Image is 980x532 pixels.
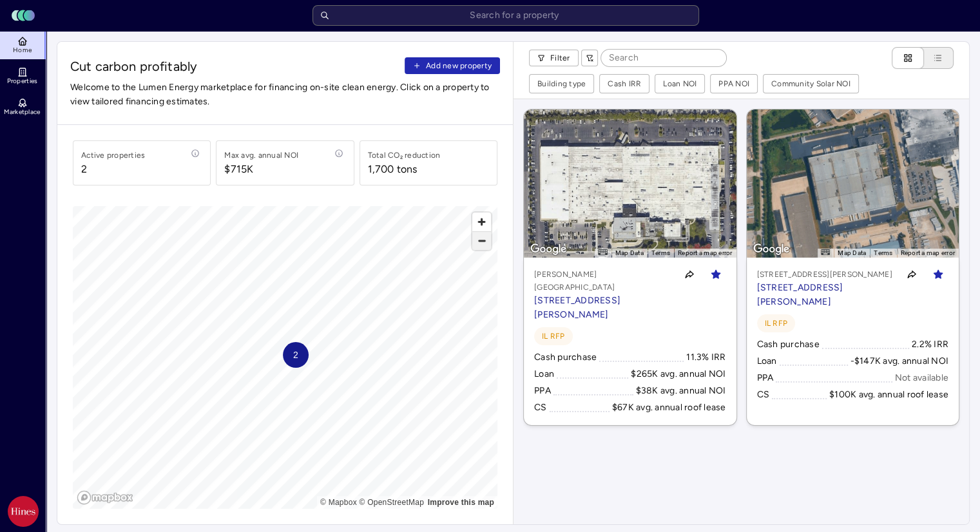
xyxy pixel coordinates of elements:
div: PPA [534,384,551,398]
button: PPA NOI [711,75,757,93]
a: Mapbox [320,498,357,507]
div: Not available [895,371,948,385]
div: Cash IRR [608,77,641,90]
a: Mapbox logo [77,490,133,505]
div: Active properties [81,149,145,162]
div: CS [757,388,770,402]
button: Toggle favorite [928,264,948,285]
div: 2.2% IRR [912,337,948,352]
span: Welcome to the Lumen Energy marketplace for financing on-site clean energy. Click on a property t... [70,81,500,109]
button: Add new property [405,57,500,74]
span: Marketplace [4,108,40,116]
button: Filter [529,50,579,66]
div: Total CO₂ reduction [368,149,441,162]
span: 2 [293,348,298,362]
div: CS [534,401,547,415]
div: 11.3% IRR [686,350,725,365]
button: Zoom out [472,231,491,250]
button: Building type [530,75,593,93]
span: Home [13,46,32,54]
p: [PERSON_NAME][GEOGRAPHIC_DATA] [534,268,671,294]
div: Cash purchase [757,337,820,352]
span: Zoom out [472,232,491,250]
span: IL RFP [542,330,565,343]
button: List view [911,47,954,69]
div: Loan NOI [663,77,697,90]
button: Loan NOI [655,75,704,93]
div: $38K avg. annual NOI [636,384,726,398]
div: Building type [537,77,586,90]
div: PPA NOI [718,77,749,90]
p: [STREET_ADDRESS][PERSON_NAME] [534,294,671,322]
span: IL RFP [765,317,788,330]
div: -$147K avg. annual NOI [850,354,949,368]
span: Properties [7,77,38,85]
div: Cash purchase [534,350,597,365]
button: Cards view [892,47,924,69]
button: Toggle favorite [706,264,726,285]
div: 1,700 tons [368,162,418,177]
a: Map[PERSON_NAME][GEOGRAPHIC_DATA][STREET_ADDRESS][PERSON_NAME]Toggle favoriteIL RFPCash purchase1... [524,109,736,425]
div: Community Solar NOI [771,77,850,90]
div: PPA [757,371,774,385]
a: Map feedback [428,498,494,507]
img: Hines [8,496,39,527]
span: $715K [224,162,298,177]
div: Loan [757,354,777,368]
span: Cut carbon profitably [70,57,399,75]
span: 2 [81,162,145,177]
div: Max avg. annual NOI [224,149,298,162]
a: OpenStreetMap [359,498,424,507]
div: $265K avg. annual NOI [631,367,725,381]
span: Filter [550,52,570,64]
button: Cash IRR [600,75,649,93]
p: [STREET_ADDRESS][PERSON_NAME] [757,268,894,281]
div: $100K avg. annual roof lease [829,388,948,402]
div: $67K avg. annual roof lease [612,401,726,415]
span: Add new property [426,59,492,72]
a: Map[STREET_ADDRESS][PERSON_NAME][STREET_ADDRESS][PERSON_NAME]Toggle favoriteIL RFPCash purchase2.... [747,109,959,425]
div: Loan [534,367,554,381]
p: [STREET_ADDRESS][PERSON_NAME] [757,281,894,309]
canvas: Map [73,206,497,509]
div: Map marker [283,342,309,368]
button: Zoom in [472,213,491,231]
button: Community Solar NOI [764,75,858,93]
input: Search [601,50,726,66]
input: Search for a property [312,5,699,26]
